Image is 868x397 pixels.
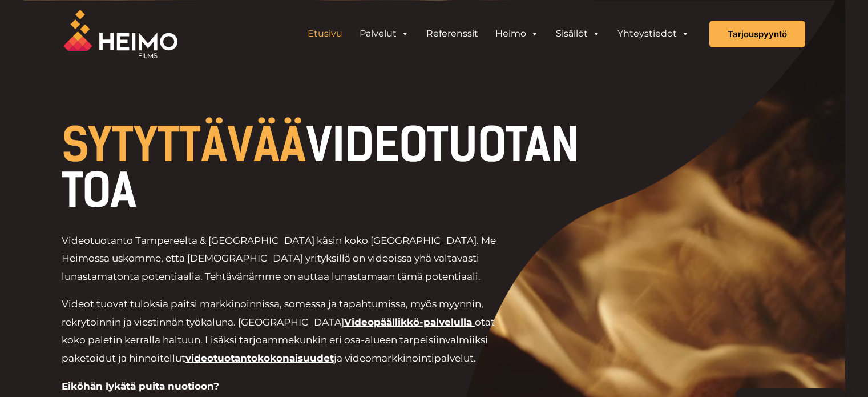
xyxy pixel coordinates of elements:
span: SYTYTTÄVÄÄ [62,118,306,173]
a: Referenssit [418,22,487,45]
span: ja videomarkkinointipalvelut. [334,352,476,364]
a: Videopäällikkö-palvelulla [344,316,472,328]
a: Tarjouspyyntö [709,21,805,47]
strong: Eiköhän lykätä puita nuotioon? [62,380,219,392]
a: Etusivu [299,22,351,45]
a: videotuotantokokonaisuudet [185,352,334,364]
img: Heimo Filmsin logo [63,10,177,58]
a: Palvelut [351,22,418,45]
span: valmiiksi paketoidut ja hinnoitellut [62,334,488,364]
aside: Header Widget 1 [293,22,704,45]
span: kunkin eri osa-alueen tarpeisiin [294,334,445,346]
a: Sisällöt [547,22,609,45]
a: Heimo [487,22,547,45]
p: Videot tuovat tuloksia paitsi markkinoinnissa, somessa ja tapahtumissa, myös myynnin, rekrytoinni... [62,295,512,367]
a: Yhteystiedot [609,22,698,45]
p: Videotuotanto Tampereelta & [GEOGRAPHIC_DATA] käsin koko [GEOGRAPHIC_DATA]. Me Heimossa uskomme, ... [62,232,512,286]
h1: VIDEOTUOTANTOA [62,122,590,214]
